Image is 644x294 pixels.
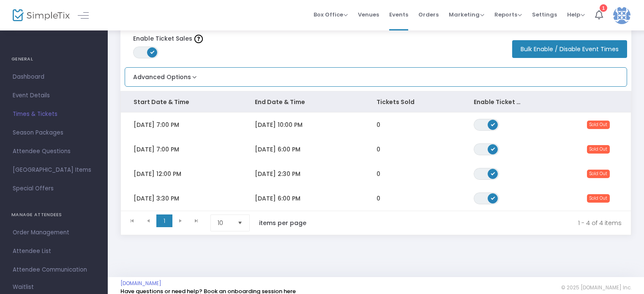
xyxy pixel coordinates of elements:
[150,50,155,54] span: ON
[134,170,181,178] span: [DATE] 12:00 PM
[449,11,484,19] span: Marketing
[377,121,380,129] span: 0
[561,284,631,291] span: © 2025 [DOMAIN_NAME] Inc.
[364,91,461,113] th: Tickets Sold
[314,11,348,19] span: Box Office
[461,91,534,113] th: Enable Ticket Sales
[491,171,495,175] span: ON
[218,219,231,227] span: 10
[125,68,199,82] button: Advanced Options
[259,219,306,227] label: items per page
[13,127,95,138] span: Season Packages
[234,215,246,231] button: Select
[418,4,439,25] span: Orders
[377,145,380,154] span: 0
[133,34,203,43] label: Enable Ticket Sales
[134,121,179,129] span: [DATE] 7:00 PM
[120,280,161,287] a: [DOMAIN_NAME]
[13,264,95,275] span: Attendee Communication
[255,170,300,178] span: [DATE] 2:30 PM
[587,170,610,178] span: Sold Out
[358,4,379,25] span: Venues
[587,145,610,154] span: Sold Out
[255,121,303,129] span: [DATE] 10:00 PM
[13,165,95,176] span: [GEOGRAPHIC_DATA] Items
[512,40,627,58] button: Bulk Enable / Disable Event Times
[121,91,242,113] th: Start Date & Time
[255,194,300,203] span: [DATE] 6:00 PM
[377,194,380,203] span: 0
[491,195,495,200] span: ON
[13,183,95,194] span: Special Offers
[587,194,610,203] span: Sold Out
[13,246,95,257] span: Attendee List
[13,71,95,82] span: Dashboard
[194,35,203,43] img: question-mark
[13,109,95,120] span: Times & Tickets
[11,206,96,223] h4: MANAGE ATTENDEES
[600,2,607,10] div: 1
[121,91,631,211] div: Data table
[134,145,179,154] span: [DATE] 7:00 PM
[156,214,172,227] span: Page 1
[587,121,610,129] span: Sold Out
[491,146,495,151] span: ON
[13,227,95,238] span: Order Management
[242,91,363,113] th: End Date & Time
[567,11,585,19] span: Help
[532,4,557,25] span: Settings
[11,51,96,68] h4: GENERAL
[494,11,522,19] span: Reports
[13,146,95,157] span: Attendee Questions
[134,194,179,203] span: [DATE] 3:30 PM
[491,122,495,126] span: ON
[255,145,300,154] span: [DATE] 6:00 PM
[377,170,380,178] span: 0
[13,90,95,101] span: Event Details
[389,4,408,25] span: Events
[324,214,622,231] kendo-pager-info: 1 - 4 of 4 items
[13,283,34,291] span: Waitlist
